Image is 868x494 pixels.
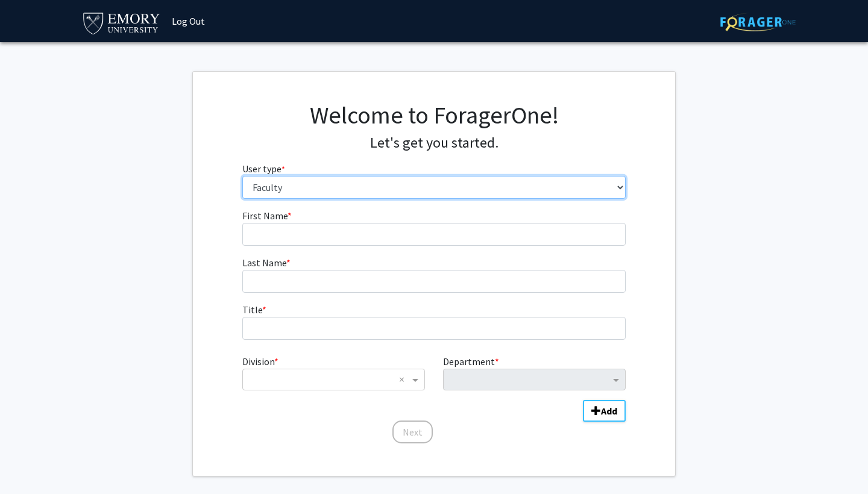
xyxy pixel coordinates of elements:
div: Department [434,354,635,390]
div: Division [233,354,434,390]
span: First Name [242,210,288,222]
span: Title [242,304,262,316]
h4: Let's get you started. [242,134,626,152]
ng-select: Division [242,369,425,390]
img: Emory University Logo [81,9,162,36]
button: Add Division/Department [583,400,626,422]
b: Add [601,405,617,417]
label: User type [242,161,285,176]
img: ForagerOne Logo [720,13,796,31]
h1: Welcome to ForagerOne! [242,101,626,130]
button: Next [392,421,433,443]
iframe: Chat [9,440,51,485]
span: Clear all [399,372,409,387]
ng-select: Department [443,369,626,390]
span: Last Name [242,257,286,269]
